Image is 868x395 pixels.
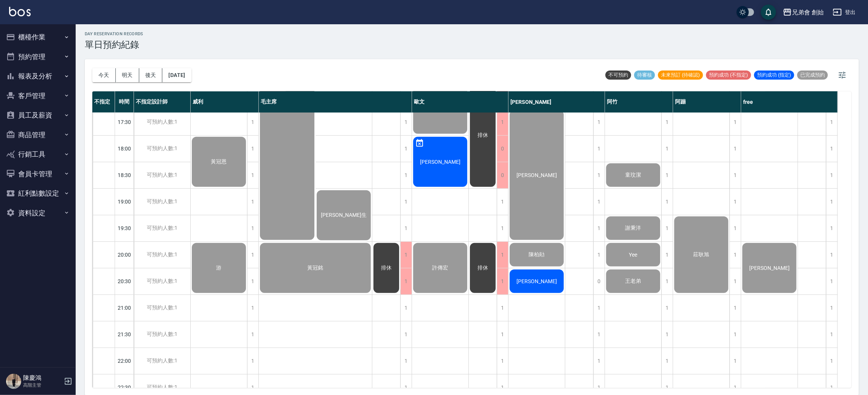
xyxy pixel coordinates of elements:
[92,68,116,82] button: 今天
[593,295,605,321] div: 1
[247,162,258,188] div: 1
[400,109,412,135] div: 1
[658,72,703,78] span: 未來預訂 (待確認)
[247,295,258,321] div: 1
[624,278,643,285] span: 王老弟
[661,162,673,188] div: 1
[661,268,673,295] div: 1
[191,91,259,113] div: 威利
[730,295,741,321] div: 1
[92,91,115,113] div: 不指定
[3,86,73,106] button: 客戶管理
[497,242,508,268] div: 1
[115,241,134,268] div: 20:00
[400,321,412,348] div: 1
[134,136,190,162] div: 可預約人數:1
[593,215,605,241] div: 1
[780,5,827,20] button: 兄弟會 創始
[730,268,741,295] div: 1
[400,189,412,215] div: 1
[247,136,258,162] div: 1
[826,136,837,162] div: 1
[624,172,643,179] span: 童玟潔
[497,321,508,348] div: 1
[826,242,837,268] div: 1
[593,321,605,348] div: 1
[497,295,508,321] div: 1
[215,265,223,271] span: 游
[476,132,490,139] span: 排休
[23,382,62,389] p: 高階主管
[400,162,412,188] div: 1
[661,348,673,374] div: 1
[761,5,776,20] button: save
[730,242,741,268] div: 1
[593,348,605,374] div: 1
[115,321,134,348] div: 21:30
[706,72,751,78] span: 預約成功 (不指定)
[134,215,190,241] div: 可預約人數:1
[115,295,134,321] div: 21:00
[730,109,741,135] div: 1
[3,27,73,47] button: 櫃檯作業
[6,374,21,389] img: Person
[748,265,791,271] span: [PERSON_NAME]
[497,109,508,135] div: 1
[116,68,139,82] button: 明天
[661,242,673,268] div: 1
[247,242,258,268] div: 1
[628,252,639,258] span: Yee
[380,265,393,271] span: 排休
[826,189,837,215] div: 1
[661,136,673,162] div: 1
[85,31,143,36] h2: day Reservation records
[826,348,837,374] div: 1
[634,72,655,78] span: 待審核
[115,109,134,135] div: 17:30
[412,91,509,113] div: 歐文
[247,109,258,135] div: 1
[400,295,412,321] div: 1
[247,189,258,215] div: 1
[605,72,631,78] span: 不可預約
[247,321,258,348] div: 1
[605,91,673,113] div: 阿竹
[259,91,412,113] div: 毛主席
[9,7,31,16] img: Logo
[3,164,73,184] button: 會員卡管理
[826,162,837,188] div: 1
[306,265,325,271] span: 黃冠銘
[497,136,508,162] div: 0
[593,109,605,135] div: 1
[400,242,412,268] div: 1
[593,242,605,268] div: 1
[247,348,258,374] div: 1
[134,91,191,113] div: 不指定設計師
[593,268,605,295] div: 0
[661,215,673,241] div: 1
[497,162,508,188] div: 0
[830,5,859,19] button: 登出
[515,278,558,284] span: [PERSON_NAME]
[497,215,508,241] div: 1
[730,215,741,241] div: 1
[3,203,73,223] button: 資料設定
[661,295,673,321] div: 1
[509,91,605,113] div: [PERSON_NAME]
[400,268,412,295] div: 1
[23,374,62,382] h5: 陳慶鴻
[730,348,741,374] div: 1
[431,265,450,271] span: 許傳宏
[497,268,508,295] div: 1
[792,8,824,17] div: 兄弟會 創始
[515,172,558,178] span: [PERSON_NAME]
[730,321,741,348] div: 1
[134,348,190,374] div: 可預約人數:1
[730,136,741,162] div: 1
[134,321,190,348] div: 可預約人數:1
[134,295,190,321] div: 可預約人數:1
[826,215,837,241] div: 1
[527,251,546,258] span: 陳柏勛
[134,189,190,215] div: 可預約人數:1
[673,91,741,113] div: 阿蹦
